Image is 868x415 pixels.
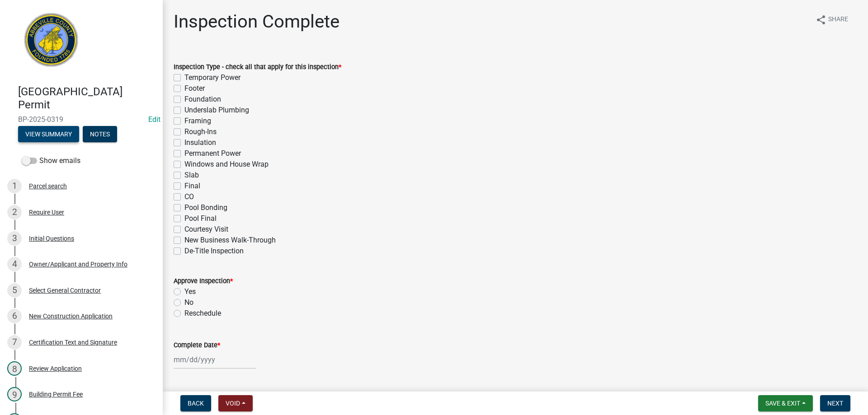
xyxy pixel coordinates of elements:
label: Pool Bonding [184,202,227,213]
img: Abbeville County, South Carolina [18,9,85,76]
button: Save & Exit [758,395,813,411]
label: Pool Final [184,213,217,224]
input: mm/dd/yyyy [174,350,256,369]
label: Windows and House Wrap [184,159,269,170]
wm-modal-confirm: Summary [18,131,79,138]
div: Certification Text and Signature [29,339,117,345]
div: 1 [7,179,22,193]
div: 9 [7,387,22,401]
div: 7 [7,335,22,350]
button: shareShare [808,11,855,28]
wm-modal-confirm: Edit Application Number [148,115,160,124]
h4: [GEOGRAPHIC_DATA] Permit [18,85,156,112]
label: Inspection Type - check all that apply for this inspection [174,64,341,70]
span: Next [827,400,843,407]
span: Back [188,400,204,407]
div: 3 [7,231,22,246]
div: Initial Questions [29,235,74,242]
label: Permanent Power [184,148,241,159]
div: Owner/Applicant and Property Info [29,261,127,267]
label: Slab [184,170,199,181]
div: 5 [7,283,22,298]
div: 4 [7,257,22,271]
div: 2 [7,205,22,219]
span: Share [828,14,848,25]
label: CO [184,191,194,202]
a: Edit [148,115,160,124]
wm-modal-confirm: Notes [83,131,117,138]
div: Require User [29,209,64,215]
label: New Business Walk-Through [184,235,276,246]
label: Approve Inspection [174,278,233,284]
label: Framing [184,116,211,126]
label: Rough-Ins [184,126,217,137]
label: De-Title Inspection [184,246,244,256]
label: Footer [184,83,205,94]
label: Final [184,181,200,191]
button: Back [180,395,211,411]
label: Yes [184,286,196,297]
div: Building Permit Fee [29,391,83,397]
i: share [816,14,826,25]
button: Next [820,395,850,411]
div: New Construction Application [29,313,113,319]
div: Review Application [29,365,82,372]
label: Show emails [22,155,80,166]
label: No [184,297,193,308]
div: 6 [7,309,22,323]
h1: Inspection Complete [174,11,340,33]
div: Parcel search [29,183,67,189]
span: Save & Exit [765,400,800,407]
span: Void [226,400,240,407]
label: Insulation [184,137,216,148]
label: Underslab Plumbing [184,105,249,116]
label: Temporary Power [184,72,241,83]
label: Reschedule [184,308,221,319]
label: Complete Date [174,342,220,349]
label: Courtesy Visit [184,224,228,235]
div: Select General Contractor [29,287,101,294]
button: Void [218,395,253,411]
button: View Summary [18,126,79,142]
label: Foundation [184,94,221,105]
span: BP-2025-0319 [18,115,145,124]
button: Notes [83,126,117,142]
div: 8 [7,361,22,376]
